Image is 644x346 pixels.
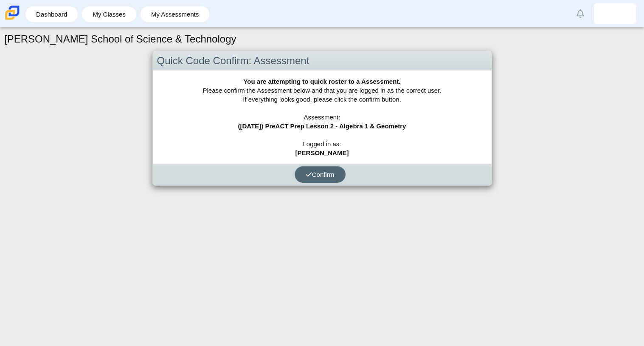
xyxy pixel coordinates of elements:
[30,6,73,22] a: Dashboard
[4,32,236,46] h1: [PERSON_NAME] School of Science & Technology
[153,71,492,164] div: Please confirm the Assessment below and that you are logged in as the correct user. If everything...
[295,166,346,183] button: Confirm
[594,3,636,24] a: kamariana.spencer.HzPbzk
[306,171,335,178] span: Confirm
[145,6,205,22] a: My Assessments
[3,4,21,22] img: Carmen School of Science & Technology
[608,7,622,20] img: kamariana.spencer.HzPbzk
[86,6,132,22] a: My Classes
[571,4,590,23] a: Alerts
[295,149,349,156] b: [PERSON_NAME]
[238,122,406,130] b: ([DATE]) PreACT Prep Lesson 2 - Algebra 1 & Geometry
[153,51,492,71] div: Quick Code Confirm: Assessment
[243,78,400,85] b: You are attempting to quick roster to a Assessment.
[3,16,21,23] a: Carmen School of Science & Technology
